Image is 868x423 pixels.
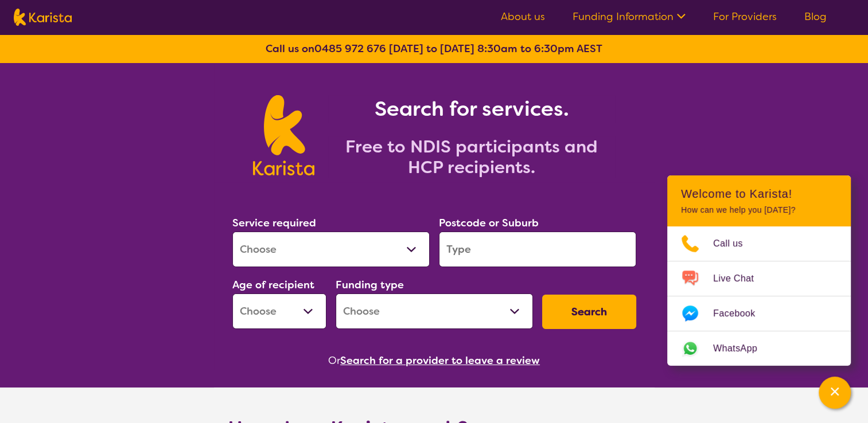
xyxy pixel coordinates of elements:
[266,42,602,56] b: Call us on [DATE] to [DATE] 8:30am to 6:30pm AEST
[667,226,851,366] ul: Choose channel
[713,10,777,23] a: For Providers
[713,305,769,322] span: Facebook
[819,377,851,409] button: Channel Menu
[667,331,851,366] a: Web link opens in a new tab.
[439,216,539,230] label: Postcode or Suburb
[232,216,316,230] label: Service required
[501,10,545,23] a: About us
[336,278,404,292] label: Funding type
[328,136,615,178] h2: Free to NDIS participants and HCP recipients.
[253,95,314,175] img: Karista logo
[713,340,771,357] span: WhatsApp
[439,232,636,267] input: Type
[804,10,827,23] a: Blog
[713,270,768,287] span: Live Chat
[232,278,314,292] label: Age of recipient
[542,295,636,329] button: Search
[681,205,837,215] p: How can we help you [DATE]?
[340,352,540,369] button: Search for a provider to leave a review
[328,95,615,123] h1: Search for services.
[14,9,72,26] img: Karista logo
[573,10,686,23] a: Funding Information
[681,187,837,201] h2: Welcome to Karista!
[314,42,386,56] a: 0485 972 676
[667,175,851,366] div: Channel Menu
[328,352,340,369] span: Or
[713,235,757,252] span: Call us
